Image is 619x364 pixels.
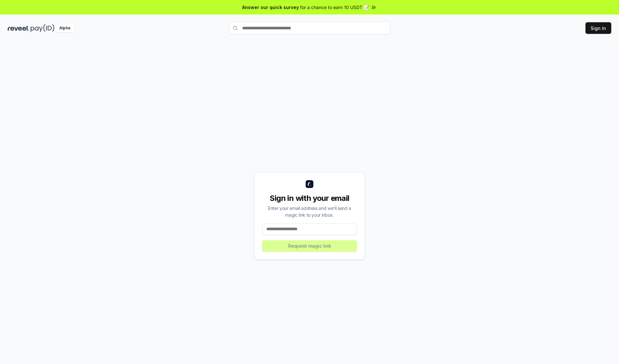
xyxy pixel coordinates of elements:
div: Sign in with your email [262,193,357,203]
button: Sign In [585,22,611,34]
img: pay_id [31,24,54,32]
div: Enter your email address and we’ll send a magic link to your inbox. [262,205,357,218]
img: logo_small [306,180,313,188]
span: for a chance to earn 10 USDT 📝 [300,4,369,11]
span: Answer our quick survey [242,4,299,11]
img: reveel_dark [8,24,29,32]
div: Alpha [56,24,74,32]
